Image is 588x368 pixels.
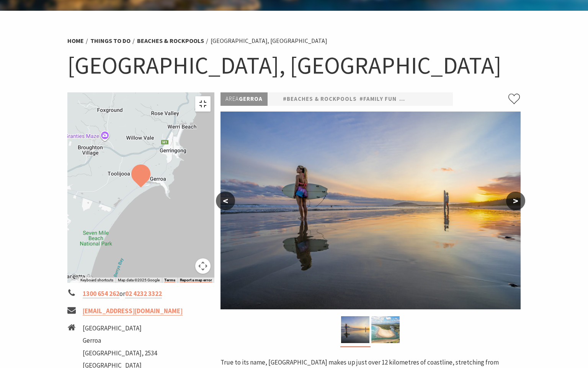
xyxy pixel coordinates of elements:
a: [EMAIL_ADDRESS][DOMAIN_NAME] [83,307,183,315]
span: Area [225,95,239,102]
h1: [GEOGRAPHIC_DATA], [GEOGRAPHIC_DATA] [67,50,521,81]
a: Open this area in Google Maps (opens a new window) [69,273,95,283]
a: #Family Fun [359,94,397,104]
button: < [216,192,235,210]
button: > [506,192,525,210]
li: Gerroa [83,335,157,346]
img: Seven Mile Beach, Gerroa [371,316,400,343]
a: Report a map error [180,278,212,283]
a: Things To Do [90,37,131,45]
a: 02 4232 3322 [125,289,162,298]
li: [GEOGRAPHIC_DATA], 2534 [83,348,157,358]
a: Beaches & Rockpools [137,37,204,45]
a: #Natural Attractions [399,94,474,104]
li: or [67,289,214,299]
a: Home [67,37,84,45]
span: Map data ©2025 Google [118,278,160,282]
li: [GEOGRAPHIC_DATA] [83,323,157,333]
li: [GEOGRAPHIC_DATA], [GEOGRAPHIC_DATA] [211,36,327,46]
img: Google [69,273,95,283]
a: 1300 654 262 [83,289,119,298]
button: Keyboard shortcuts [80,278,113,283]
p: Gerroa [220,92,268,106]
a: #Beaches & Rockpools [283,94,357,104]
a: Terms (opens in new tab) [164,278,175,283]
button: Map camera controls [195,258,211,274]
button: Toggle fullscreen view [195,96,211,112]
